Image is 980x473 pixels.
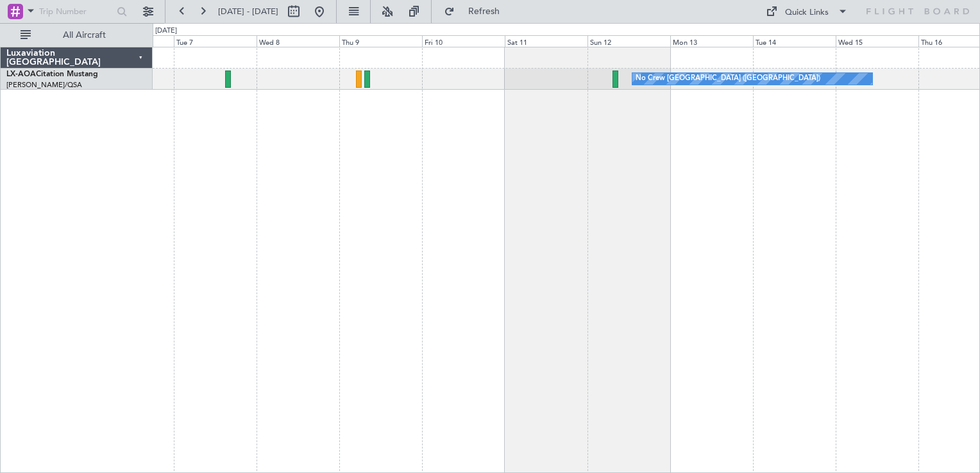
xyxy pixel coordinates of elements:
[6,80,82,90] a: [PERSON_NAME]/QSA
[339,35,422,47] div: Thu 9
[438,1,515,22] button: Refresh
[670,35,753,47] div: Mon 13
[505,35,587,47] div: Sat 11
[218,6,278,17] span: [DATE] - [DATE]
[636,69,820,88] div: No Crew [GEOGRAPHIC_DATA] ([GEOGRAPHIC_DATA])
[14,25,139,46] button: All Aircraft
[6,71,98,78] a: LX-AOACitation Mustang
[836,35,918,47] div: Wed 15
[6,71,36,78] span: LX-AOA
[753,35,836,47] div: Tue 14
[33,31,135,40] span: All Aircraft
[457,7,511,16] span: Refresh
[39,2,113,21] input: Trip Number
[155,26,177,37] div: [DATE]
[422,35,505,47] div: Fri 10
[785,6,829,19] div: Quick Links
[587,35,670,47] div: Sun 12
[257,35,339,47] div: Wed 8
[759,1,854,22] button: Quick Links
[174,35,257,47] div: Tue 7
